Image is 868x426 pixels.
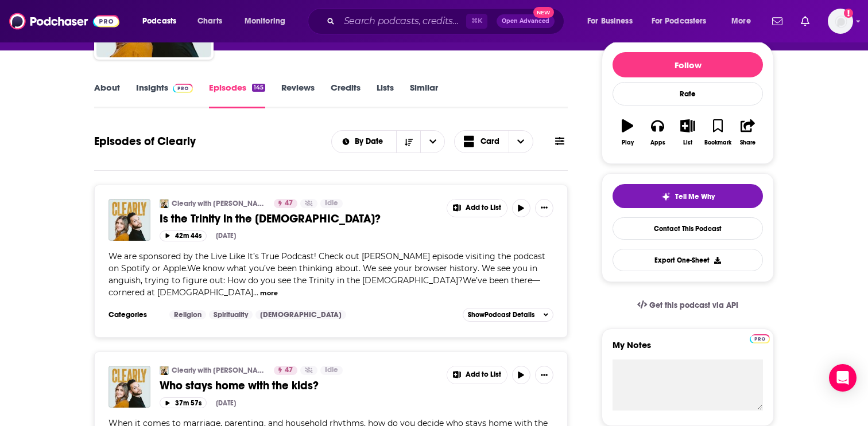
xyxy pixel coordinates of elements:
span: Open Advanced [502,18,549,24]
a: Who stays home with the kids? [160,378,439,393]
a: Contact This Podcast [613,217,763,240]
button: open menu [332,138,397,146]
a: Pro website [750,333,770,343]
a: About [94,82,120,108]
button: 37m 57s [160,397,207,408]
button: open menu [134,12,191,30]
div: [DATE] [216,232,236,240]
button: Apps [642,112,672,153]
span: Podcasts [142,13,176,29]
span: ... [253,287,258,298]
input: Search podcasts, credits, & more... [339,12,466,30]
div: 145 [252,84,265,92]
span: Is the Trinity in the [DEMOGRAPHIC_DATA]? [160,212,381,226]
a: Charts [190,12,229,30]
span: Tell Me Why [675,192,715,201]
span: Get this podcast via API [649,300,738,310]
a: Show notifications dropdown [796,11,814,31]
img: tell me why sparkle [661,192,671,201]
button: open menu [237,12,300,30]
span: Charts [197,13,222,29]
img: Is the Trinity in the Old Testament? [108,199,150,241]
button: Show More Button [535,366,553,384]
div: Apps [650,139,665,146]
button: ShowPodcast Details [463,308,553,322]
button: Show More Button [447,366,507,384]
h1: Episodes of Clearly [94,134,196,148]
img: Clearly with Jimmy & Kelly Needham [160,366,169,375]
a: InsightsPodchaser Pro [136,82,193,108]
button: open menu [579,12,647,30]
button: List [673,112,703,153]
img: Podchaser Pro [173,84,193,93]
span: Idle [325,198,338,209]
span: Show Podcast Details [468,311,534,319]
label: My Notes [613,339,763,359]
button: Show More Button [535,199,553,217]
span: For Podcasters [652,13,707,29]
img: Who stays home with the kids? [108,366,150,408]
span: 47 [285,198,293,209]
button: Open AdvancedNew [497,14,555,28]
div: [DATE] [216,399,236,407]
button: open menu [644,12,723,30]
h3: Categories [108,310,160,319]
a: Credits [331,82,361,108]
a: Spirituality [209,310,253,319]
a: Clearly with [PERSON_NAME] & [PERSON_NAME] [172,199,266,208]
span: More [731,13,751,29]
button: Follow [613,52,763,77]
span: Idle [325,365,338,376]
button: 42m 44s [160,230,207,241]
div: List [683,139,692,146]
span: Card [480,138,499,146]
img: Clearly with Jimmy & Kelly Needham [160,199,169,208]
a: Is the Trinity in the [DEMOGRAPHIC_DATA]? [160,212,439,226]
span: New [533,7,554,18]
span: Add to List [466,370,501,379]
button: open menu [420,131,444,153]
button: Show More Button [447,200,507,217]
span: Monitoring [245,13,285,29]
div: Play [622,139,634,146]
span: ⌘ K [466,14,487,29]
a: Clearly with [PERSON_NAME] & [PERSON_NAME] [172,366,266,375]
button: open menu [723,12,765,30]
a: [DEMOGRAPHIC_DATA] [255,310,346,319]
img: Podchaser - Follow, Share and Rate Podcasts [9,10,119,32]
span: Logged in as EllaRoseMurphy [828,9,853,34]
button: more [260,288,278,298]
span: 47 [285,365,293,376]
div: Rate [613,82,763,105]
div: Search podcasts, credits, & more... [319,8,575,34]
svg: Email not verified [844,9,853,18]
a: Religion [169,310,206,319]
a: Episodes145 [209,82,265,108]
button: tell me why sparkleTell Me Why [613,184,763,208]
div: Share [740,139,755,146]
button: Sort Direction [396,131,420,153]
div: Open Intercom Messenger [829,364,857,392]
img: Podchaser Pro [750,334,770,343]
button: Choose View [454,130,533,153]
a: Similar [410,82,438,108]
a: Reviews [281,82,315,108]
button: Play [613,112,642,153]
a: 47 [274,199,297,208]
div: Bookmark [704,139,731,146]
button: Show profile menu [828,9,853,34]
img: User Profile [828,9,853,34]
button: Share [733,112,763,153]
a: Idle [320,366,343,375]
button: Bookmark [703,112,733,153]
a: Idle [320,199,343,208]
span: Who stays home with the kids? [160,378,319,393]
a: 47 [274,366,297,375]
a: Show notifications dropdown [768,11,787,31]
span: For Business [587,13,633,29]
